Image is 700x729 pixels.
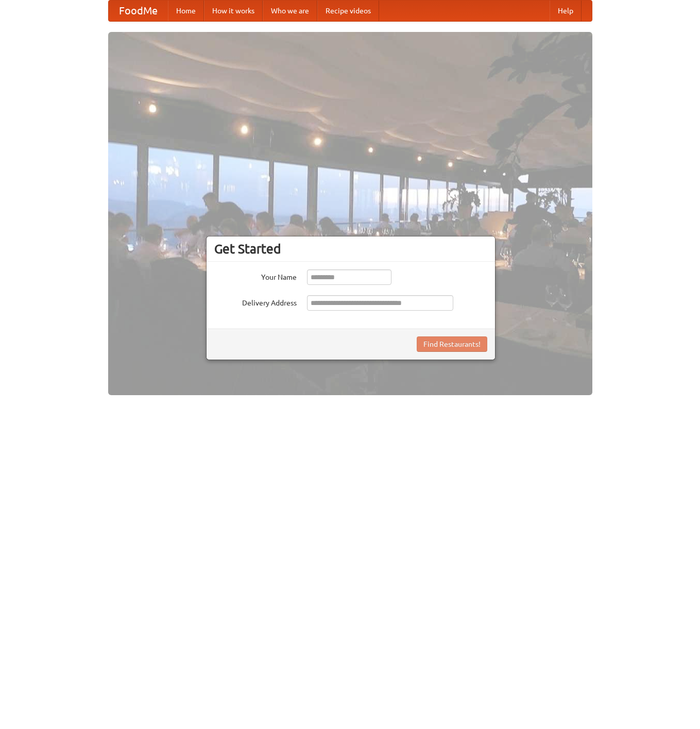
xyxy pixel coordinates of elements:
[317,1,379,21] a: Recipe videos
[109,1,168,21] a: FoodMe
[214,269,297,282] label: Your Name
[550,1,582,21] a: Help
[417,336,487,352] button: Find Restaurants!
[214,241,487,257] h3: Get Started
[263,1,317,21] a: Who we are
[204,1,263,21] a: How it works
[214,295,297,308] label: Delivery Address
[168,1,204,21] a: Home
